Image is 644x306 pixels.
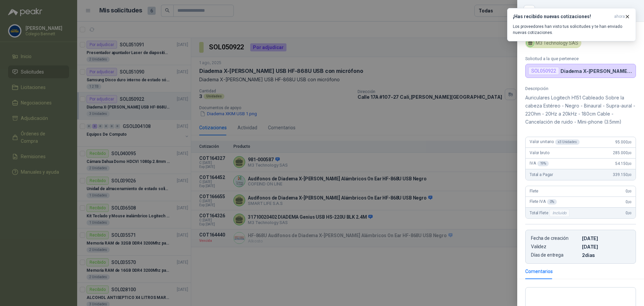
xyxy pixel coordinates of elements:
[628,162,632,166] span: ,00
[628,200,632,204] span: ,00
[530,189,538,193] span: Flete
[615,140,632,144] span: 95.000
[626,189,632,193] span: 0
[626,200,632,204] span: 0
[513,24,630,36] p: Los proveedores han visto tus solicitudes y te han enviado nuevas cotizaciones.
[537,161,549,166] div: 19 %
[547,199,557,205] div: 0 %
[628,189,632,193] span: ,00
[531,235,579,241] p: Fecha de creación
[613,150,632,155] span: 285.000
[525,268,553,275] div: Comentarios
[531,252,579,258] p: Días de entrega
[525,7,533,15] button: Close
[614,14,625,19] span: ahora
[507,8,636,41] button: ¡Has recibido nuevas cotizaciones!ahora Los proveedores han visto tus solicitudes y te han enviad...
[555,139,580,145] div: x 3 Unidades
[528,67,559,75] div: SOL050922
[530,139,580,145] span: Valor unitario
[582,235,630,241] p: [DATE]
[615,161,632,166] span: 54.150
[530,172,553,177] span: Total a Pagar
[549,209,570,217] div: Incluido
[626,211,632,215] span: 0
[531,244,579,250] p: Validez
[530,150,549,155] span: Valor bruto
[628,173,632,177] span: ,00
[560,68,633,74] p: Diadema X-[PERSON_NAME] USB HF-868U USB con micrófono
[525,56,636,61] p: Solicitud a la que pertenece
[628,140,632,144] span: ,00
[530,161,549,166] span: IVA
[628,151,632,155] span: ,00
[513,14,611,19] h3: ¡Has recibido nuevas cotizaciones!
[628,211,632,215] span: ,00
[539,5,636,16] div: COT164327
[613,172,632,177] span: 339.150
[582,244,630,250] p: [DATE]
[530,199,557,205] span: Flete IVA
[525,86,636,91] p: Descripción
[582,252,630,258] p: 2 dias
[530,209,571,217] span: Total Flete
[525,94,636,126] p: Auriculares Logitech H151 Cableado Sobre la cabeza Estéreo - Negro - Binaural - Supra-aural - 22O...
